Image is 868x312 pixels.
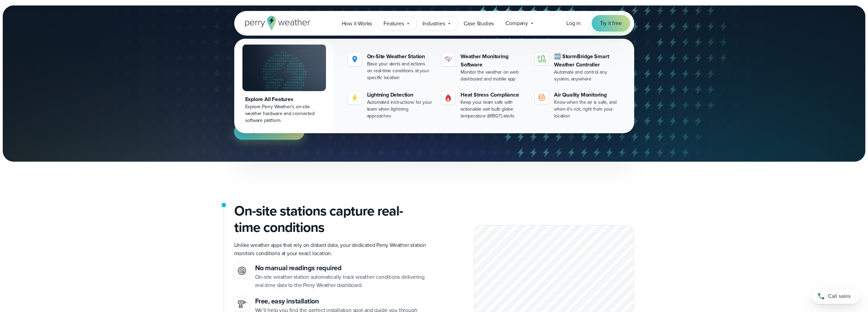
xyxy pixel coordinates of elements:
img: software-icon.svg [444,55,452,63]
a: 🆕 StormBridge Smart Weather Controller Automate and control any system, anywhere [532,50,623,85]
div: 🆕 StormBridge Smart Weather Controller [554,52,620,69]
a: Call sales [812,289,860,304]
div: Explore All Features [245,95,323,103]
img: stormbridge-icon-V6.svg [538,55,546,62]
div: Weather Monitoring Software [461,52,527,69]
img: perry weather heat [444,93,452,102]
div: Explore Perry Weather's on-site weather hardware and connected software platform. [245,103,323,124]
img: aqi-icon.svg [538,93,546,102]
h3: Free, easy installation [255,296,429,306]
a: Lightning Detection Automated instructions for your team when lightning approaches [345,88,436,122]
a: perry weather heat Heat Stress Compliance Keep your team safe with actionable wet bulb globe temp... [439,88,529,122]
span: How it Works [342,20,372,28]
a: Try it free [592,15,630,32]
h2: On-site stations capture real-time conditions [234,203,429,236]
div: Air Quality Monitoring [554,91,620,99]
a: Request more info [234,123,305,140]
span: Industries [423,20,445,28]
a: Weather Monitoring Software Monitor the weather on web dashboard and mobile app [439,50,529,85]
div: Monitor the weather on web dashboard and mobile app [461,69,527,83]
span: Company [505,19,528,27]
div: Know when the air is safe, and when it's not, right from your location [554,99,620,120]
div: Base your alerts and actions on real-time conditions at your specific location [367,61,433,81]
a: Air Quality Monitoring Know when the air is safe, and when it's not, right from your location [532,88,623,122]
a: Case Studies [458,16,500,30]
img: perry weather location [351,55,359,63]
p: Unlike weather apps that rely on distant data, your dedicated Perry Weather station monitors cond... [234,241,429,258]
div: Heat Stress Compliance [461,91,527,99]
p: On-site weather station automatically track weather conditions delivering real-time data to the P... [255,273,429,289]
h3: No manual readings required [255,263,429,273]
span: Case Studies [464,20,494,28]
span: Log in [566,19,581,27]
span: Try it free [600,19,622,27]
span: Features [383,20,404,28]
div: On-Site Weather Station [367,52,433,61]
div: Keep your team safe with actionable wet bulb globe temperature (WBGT) alerts [461,99,527,120]
div: Automate and control any system, anywhere [554,69,620,83]
div: Automated instructions for your team when lightning approaches [367,99,433,120]
a: Explore All Features Explore Perry Weather's on-site weather hardware and connected software plat... [236,40,333,132]
a: How it Works [336,16,378,30]
img: lightning-icon.svg [351,93,359,102]
a: perry weather location On-Site Weather Station Base your alerts and actions on real-time conditio... [345,50,436,84]
a: Log in [566,19,581,27]
div: Lightning Detection [367,91,433,99]
span: Call sales [828,292,851,300]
